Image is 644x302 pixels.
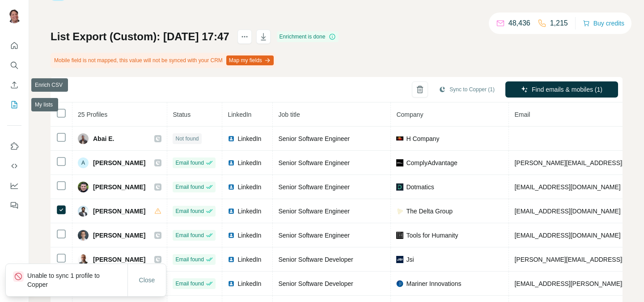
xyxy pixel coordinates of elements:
[93,158,145,167] span: [PERSON_NAME]
[237,255,261,264] span: LinkedIn
[7,9,21,23] img: Avatar
[228,111,251,118] span: LinkedIn
[396,183,403,191] img: company-logo
[93,231,145,240] span: [PERSON_NAME]
[173,111,191,118] span: Status
[226,55,274,65] button: Map my fields
[237,134,261,143] span: LinkedIn
[27,271,127,289] p: Unable to sync 1 profile to Copper
[406,231,458,240] span: Tools for Humanity
[228,256,235,263] img: LinkedIn logo
[7,57,21,73] button: Search
[93,183,145,191] span: [PERSON_NAME]
[237,207,261,216] span: LinkedIn
[7,158,21,174] button: Use Surfe API
[93,207,145,216] span: [PERSON_NAME]
[406,183,434,191] span: Dotmatics
[237,279,261,288] span: LinkedIn
[278,232,350,239] span: Senior Software Engineer
[396,280,403,287] img: company-logo
[583,17,624,30] button: Buy credits
[133,272,161,288] button: Close
[237,183,261,191] span: LinkedIn
[93,255,145,264] span: [PERSON_NAME]
[278,256,353,263] span: Senior Software Developer
[396,232,403,239] img: company-logo
[514,111,530,118] span: Email
[278,135,350,142] span: Senior Software Engineer
[51,53,275,68] div: Mobile field is not mapped, this value will not be synced with your CRM
[237,231,261,240] span: LinkedIn
[406,207,453,216] span: The Delta Group
[396,159,403,166] img: company-logo
[228,280,235,287] img: LinkedIn logo
[396,256,403,263] img: company-logo
[7,38,21,54] button: Quick start
[175,159,203,167] span: Email found
[78,157,89,168] div: A
[7,97,21,113] button: My lists
[278,280,353,287] span: Senior Software Developer
[396,111,423,118] span: Company
[508,18,530,29] p: 48,436
[175,135,199,143] span: Not found
[93,134,114,143] span: Abai E.
[78,254,89,265] img: Avatar
[175,280,203,288] span: Email found
[396,208,403,215] img: company-logo
[406,279,461,288] span: Mariner Innovations
[406,134,439,143] span: H Company
[78,230,89,241] img: Avatar
[237,30,252,44] button: actions
[175,255,203,264] span: Email found
[7,138,21,154] button: Use Surfe on LinkedIn
[228,135,235,142] img: LinkedIn logo
[505,81,618,98] button: Find emails & mobiles (1)
[277,31,339,42] div: Enrichment is done
[7,197,21,213] button: Feedback
[78,111,107,118] span: 25 Profiles
[51,30,229,44] h1: List Export (Custom): [DATE] 17:47
[7,77,21,93] button: Enrich CSV
[228,159,235,166] img: LinkedIn logo
[406,158,457,167] span: ComplyAdvantage
[396,136,403,140] img: company-logo
[175,183,203,191] span: Email found
[228,208,235,215] img: LinkedIn logo
[432,83,501,96] button: Sync to Copper (1)
[78,133,89,144] img: Avatar
[278,183,350,191] span: Senior Software Engineer
[532,85,602,94] span: Find emails & mobiles (1)
[278,111,300,118] span: Job title
[514,232,620,239] span: [EMAIL_ADDRESS][DOMAIN_NAME]
[514,183,620,191] span: [EMAIL_ADDRESS][DOMAIN_NAME]
[237,158,261,167] span: LinkedIn
[228,232,235,239] img: LinkedIn logo
[175,207,203,215] span: Email found
[550,18,568,29] p: 1,215
[514,208,620,215] span: [EMAIL_ADDRESS][DOMAIN_NAME]
[78,206,89,217] img: Avatar
[175,231,203,239] span: Email found
[139,276,155,285] span: Close
[228,183,235,191] img: LinkedIn logo
[78,182,89,192] img: Avatar
[278,159,350,166] span: Senior Software Engineer
[278,208,350,215] span: Senior Software Engineer
[406,255,414,264] span: Jsi
[7,178,21,194] button: Dashboard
